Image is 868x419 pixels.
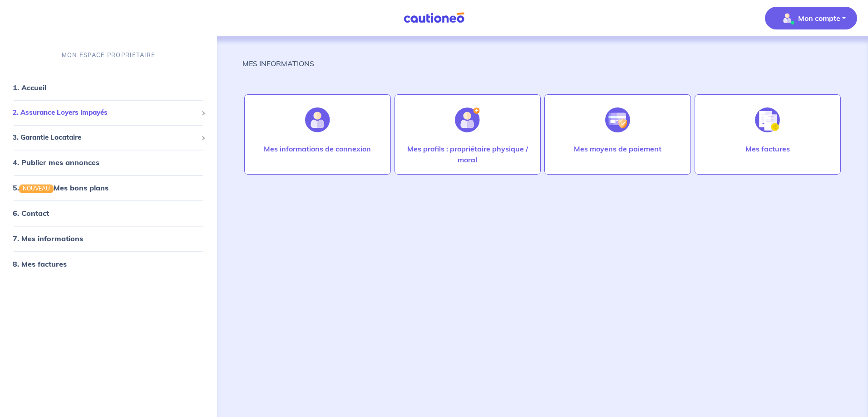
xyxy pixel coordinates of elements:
img: Cautioneo [400,12,468,24]
p: Mes moyens de paiement [574,143,661,154]
img: illu_credit_card_no_anim.svg [605,107,630,132]
div: 8. Mes factures [4,255,213,273]
p: Mes profils : propriétaire physique / moral [404,143,532,165]
div: 7. Mes informations [4,230,213,248]
a: 7. Mes informations [13,234,83,244]
a: 1. Accueil [13,83,46,93]
p: Mes factures [745,143,790,154]
a: 8. Mes factures [13,260,67,269]
img: illu_account_valid_menu.svg [780,11,794,25]
img: illu_invoice.svg [755,107,780,132]
div: 2. Assurance Loyers Impayés [4,104,213,122]
a: 6. Contact [13,209,49,218]
p: Mes informations de connexion [264,143,371,154]
img: illu_account_add.svg [455,107,480,132]
p: MES INFORMATIONS [242,58,314,69]
div: 6. Contact [4,205,213,223]
button: illu_account_valid_menu.svgMon compte [765,7,857,29]
a: 5.NOUVEAUMes bons plans [13,184,108,193]
a: 4. Publier mes annonces [13,158,99,167]
div: 3. Garantie Locataire [4,129,213,146]
span: 3. Garantie Locataire [13,132,197,143]
div: 1. Accueil [4,79,213,97]
p: MON ESPACE PROPRIÉTAIRE [62,51,155,59]
div: 5.NOUVEAUMes bons plans [4,179,213,197]
p: Mon compte [798,13,840,24]
span: 2. Assurance Loyers Impayés [13,108,197,118]
div: 4. Publier mes annonces [4,154,213,172]
img: illu_account.svg [305,107,330,132]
